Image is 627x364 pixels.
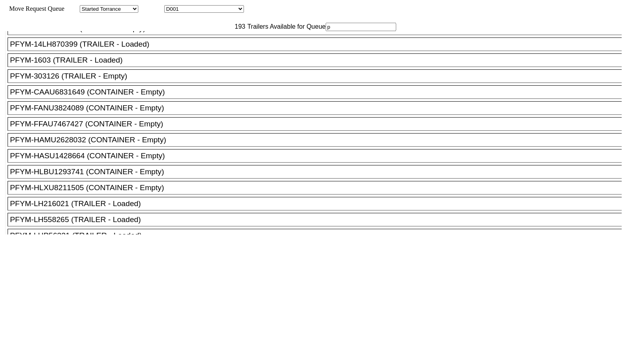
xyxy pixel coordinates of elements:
[10,199,627,208] div: PFYM-LH216021 (TRAILER - Loaded)
[10,120,627,128] div: PFYM-FFAU7467427 (CONTAINER - Empty)
[10,72,627,81] div: PFYM-303126 (TRAILER - Empty)
[10,104,627,112] div: PFYM-FANU3824089 (CONTAINER - Empty)
[10,40,627,49] div: PFYM-14LH870399 (TRAILER - Loaded)
[66,5,78,12] span: Area
[10,88,627,96] div: PFYM-CAAU6831649 (CONTAINER - Empty)
[326,23,396,31] input: Filter Available Trailers
[140,5,163,12] span: Location
[246,23,326,30] span: Trailers Available for Queue
[10,152,627,160] div: PFYM-HASU1428664 (CONTAINER - Empty)
[10,167,627,176] div: PFYM-HLBU1293741 (CONTAINER - Empty)
[10,136,627,144] div: PFYM-HAMU2628032 (CONTAINER - Empty)
[10,56,627,65] div: PFYM-1603 (TRAILER - Loaded)
[10,231,627,240] div: PFYM-LHP56331 (TRAILER - Loaded)
[231,23,246,30] span: 193
[5,5,65,12] span: Move Request Queue
[10,183,627,192] div: PFYM-HLXU8211505 (CONTAINER - Empty)
[10,215,627,224] div: PFYM-LH558265 (TRAILER - Loaded)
